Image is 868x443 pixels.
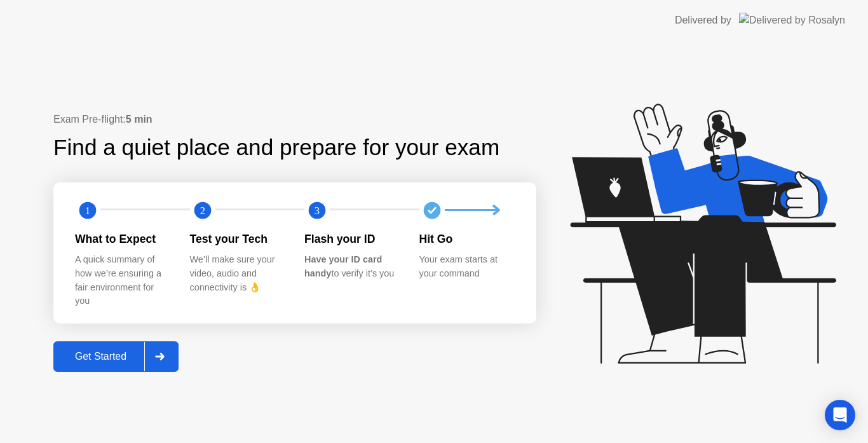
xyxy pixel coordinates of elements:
div: A quick summary of how we’re ensuring a fair environment for you [75,253,170,308]
div: Delivered by [675,13,731,28]
div: What to Expect [75,231,170,247]
button: Get Started [53,341,179,372]
div: Test your Tech [190,231,285,247]
div: We’ll make sure your video, audio and connectivity is 👌 [190,253,285,294]
b: 5 min [126,114,153,125]
b: Have your ID card handy [304,254,382,278]
text: 1 [85,205,90,217]
div: Exam Pre-flight: [53,112,536,127]
div: Find a quiet place and prepare for your exam [53,131,501,165]
div: Get Started [57,351,144,362]
div: Hit Go [419,231,514,247]
div: Open Intercom Messenger [825,400,855,430]
text: 2 [200,205,205,217]
div: Flash your ID [304,231,399,247]
img: Delivered by Rosalyn [739,13,845,27]
div: Your exam starts at your command [419,253,514,280]
div: to verify it’s you [304,253,399,280]
text: 3 [315,205,320,217]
